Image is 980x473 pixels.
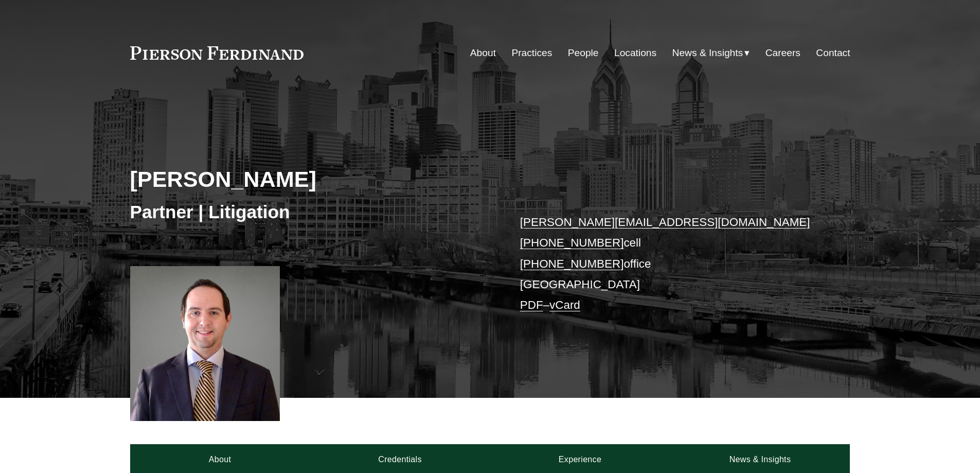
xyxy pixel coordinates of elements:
[520,257,624,270] a: [PHONE_NUMBER]
[520,236,624,249] a: [PHONE_NUMBER]
[549,299,580,311] a: vCard
[816,43,850,63] a: Contact
[672,43,750,63] a: folder dropdown
[130,201,490,223] h3: Partner | Litigation
[765,43,800,63] a: Careers
[568,43,599,63] a: People
[520,216,810,229] a: [PERSON_NAME][EMAIL_ADDRESS][DOMAIN_NAME]
[520,212,820,316] p: cell office [GEOGRAPHIC_DATA] –
[511,43,552,63] a: Practices
[672,44,743,62] span: News & Insights
[130,166,490,192] h2: [PERSON_NAME]
[614,43,656,63] a: Locations
[520,299,543,311] a: PDF
[470,43,496,63] a: About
